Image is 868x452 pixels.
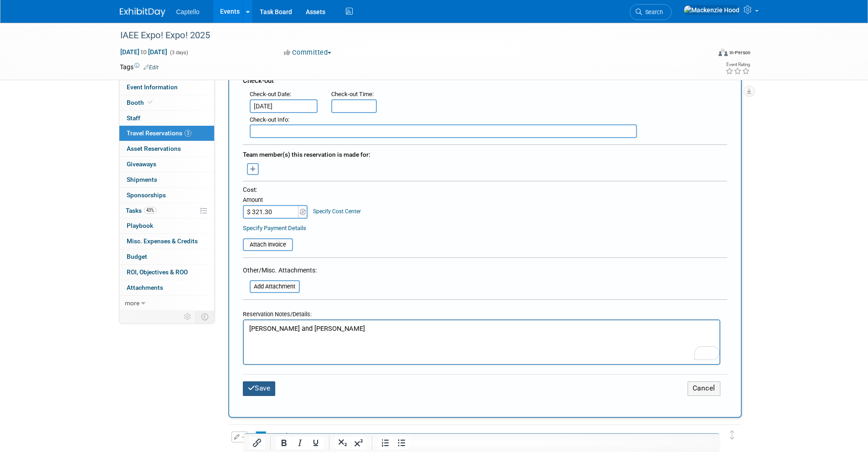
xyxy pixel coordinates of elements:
[250,116,288,123] span: Check-out Info
[176,8,200,15] span: Captello
[120,62,159,72] td: Tags
[119,218,214,233] a: Playbook
[719,49,728,56] img: Format-Inperson.png
[243,77,274,85] span: Check-out
[243,196,309,205] div: Amount
[119,280,214,295] a: Attachments
[243,146,727,161] div: Team member(s) this reservation is made for:
[119,203,214,218] a: Tasks43%
[331,91,374,98] small: :
[331,91,372,98] span: Check-out Time
[185,130,191,137] span: 3
[250,116,289,123] small: :
[281,48,335,57] button: Committed
[244,320,719,360] iframe: Rich Text Area
[729,49,750,56] div: In-Person
[120,8,165,17] img: ExhibitDay
[127,114,140,122] span: Staff
[256,431,266,442] i: Hotel
[125,299,139,307] span: more
[119,126,214,141] a: Travel Reservations3
[683,5,740,15] img: Mackenzie Hood
[127,222,153,229] span: Playbook
[688,381,720,395] button: Cancel
[117,27,697,44] div: IAEE Expo! Expo! 2025
[148,100,153,105] i: Booth reservation complete
[119,95,214,110] a: Booth
[119,141,214,156] a: Asset Reservations
[725,62,750,67] div: Event Rating
[139,48,148,56] span: to
[126,207,156,214] span: Tasks
[127,237,198,245] span: Misc. Expenses & Credits
[243,266,317,277] div: Other/Misc. Attachments:
[271,432,288,441] span: Hotel
[730,431,734,440] i: Click and drag to move item
[119,188,214,203] a: Sponsorships
[630,4,672,20] a: Search
[250,91,290,98] span: Check-out Date
[243,185,727,194] div: Cost:
[119,111,214,126] a: Staff
[120,48,168,56] span: [DATE] [DATE]
[119,296,214,311] a: more
[119,172,214,187] a: Shipments
[127,284,163,291] span: Attachments
[243,225,306,231] a: Specify Payment Details
[119,157,214,172] a: Giveaways
[169,50,188,56] span: (3 days)
[250,91,291,98] small: :
[127,268,188,276] span: ROI, Objectives & ROO
[119,80,214,95] a: Event Information
[657,47,751,61] div: Event Format
[119,234,214,249] a: Misc. Expenses & Credits
[195,311,214,323] td: Toggle Event Tabs
[144,64,159,71] a: Edit
[119,249,214,264] a: Budget
[144,207,156,214] span: 43%
[127,176,157,183] span: Shipments
[243,381,276,395] button: Save
[642,9,663,15] span: Search
[313,208,361,215] a: Specify Cost Center
[119,265,214,280] a: ROI, Objectives & ROO
[127,253,147,260] span: Budget
[180,311,196,323] td: Personalize Event Tab Strip
[127,145,181,152] span: Asset Reservations
[127,129,191,137] span: Travel Reservations
[243,306,720,319] div: Reservation Notes/Details:
[127,160,156,168] span: Giveaways
[127,83,178,91] span: Event Information
[127,99,154,106] span: Booth
[127,191,166,199] span: Sponsorships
